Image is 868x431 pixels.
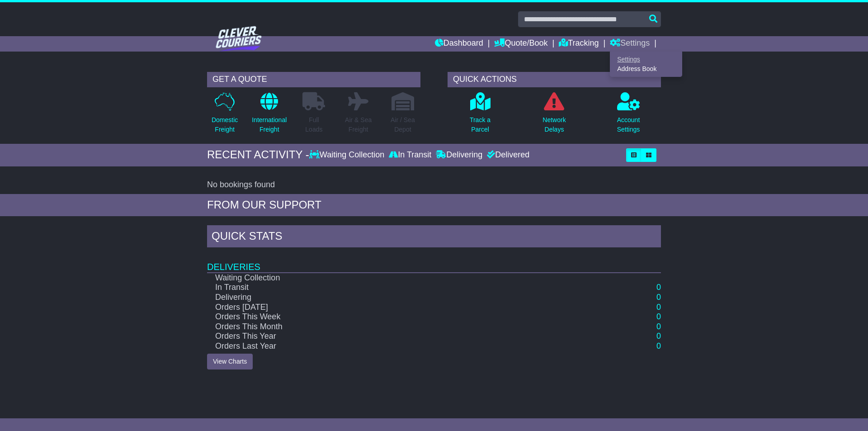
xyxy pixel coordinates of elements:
[610,64,682,74] a: Address Book
[656,332,661,341] a: 0
[494,36,547,52] a: Quote/Book
[345,115,372,134] p: Air & Sea Freight
[610,52,682,77] div: Quote/Book
[207,354,253,369] a: View Charts
[656,283,661,292] a: 0
[617,92,641,139] a: AccountSettings
[252,115,287,134] p: International Freight
[207,303,596,313] td: Orders [DATE]
[470,115,491,134] p: Track a Parcel
[212,115,238,134] p: Domestic Freight
[207,312,596,322] td: Orders This Week
[207,199,661,212] div: FROM OUR SUPPORT
[207,341,596,351] td: Orders Last Year
[207,332,596,341] td: Orders This Year
[610,54,682,64] a: Settings
[251,92,287,139] a: InternationalFreight
[207,250,661,273] td: Deliveries
[309,150,387,160] div: Waiting Collection
[559,36,599,52] a: Tracking
[207,180,661,190] div: No bookings found
[207,225,661,250] div: Quick Stats
[207,283,596,293] td: In Transit
[610,36,650,52] a: Settings
[211,92,238,139] a: DomesticFreight
[656,312,661,321] a: 0
[656,322,661,331] a: 0
[207,148,309,161] div: RECENT ACTIVITY -
[387,150,434,160] div: In Transit
[435,36,483,52] a: Dashboard
[617,115,640,134] p: Account Settings
[207,273,596,283] td: Waiting Collection
[207,72,420,87] div: GET A QUOTE
[448,72,661,87] div: QUICK ACTIONS
[542,92,566,139] a: NetworkDelays
[434,150,485,160] div: Delivering
[207,293,596,303] td: Delivering
[656,303,661,312] a: 0
[656,341,661,350] a: 0
[391,115,415,134] p: Air / Sea Depot
[302,115,325,134] p: Full Loads
[207,322,596,332] td: Orders This Month
[656,293,661,302] a: 0
[485,150,529,160] div: Delivered
[542,115,566,134] p: Network Delays
[469,92,491,139] a: Track aParcel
